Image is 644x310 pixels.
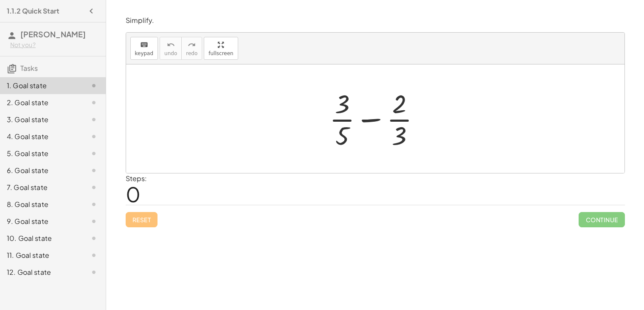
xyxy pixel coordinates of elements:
[7,81,75,91] div: 1. Goal state
[89,182,99,193] i: Task not started.
[7,250,75,260] div: 11. Goal state
[20,64,38,73] span: Tasks
[89,131,99,142] i: Task not started.
[7,165,75,176] div: 6. Goal state
[89,165,99,176] i: Task not started.
[20,29,86,39] span: [PERSON_NAME]
[7,6,59,16] h4: 1.1.2 Quick Start
[89,250,99,260] i: Task not started.
[7,233,75,243] div: 10. Goal state
[208,50,233,56] span: fullscreen
[188,40,196,50] i: redo
[130,37,158,60] button: keyboardkeypad
[186,50,197,56] span: redo
[89,267,99,277] i: Task not started.
[89,199,99,209] i: Task not started.
[7,148,75,159] div: 5. Goal state
[10,41,99,49] div: Not you?
[89,233,99,243] i: Task not started.
[126,16,625,25] p: Simplify.
[89,98,99,108] i: Task not started.
[140,40,148,50] i: keyboard
[89,115,99,125] i: Task not started.
[89,148,99,159] i: Task not started.
[167,40,175,50] i: undo
[126,181,141,207] span: 0
[204,37,238,60] button: fullscreen
[7,267,75,277] div: 12. Goal state
[7,216,75,226] div: 9. Goal state
[7,199,75,209] div: 8. Goal state
[7,115,75,125] div: 3. Goal state
[7,131,75,142] div: 4. Goal state
[135,50,154,56] span: keypad
[160,37,182,60] button: undoundo
[89,216,99,226] i: Task not started.
[164,50,177,56] span: undo
[126,174,147,183] label: Steps:
[181,37,202,60] button: redoredo
[89,81,99,91] i: Task not started.
[7,98,75,108] div: 2. Goal state
[7,182,75,193] div: 7. Goal state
